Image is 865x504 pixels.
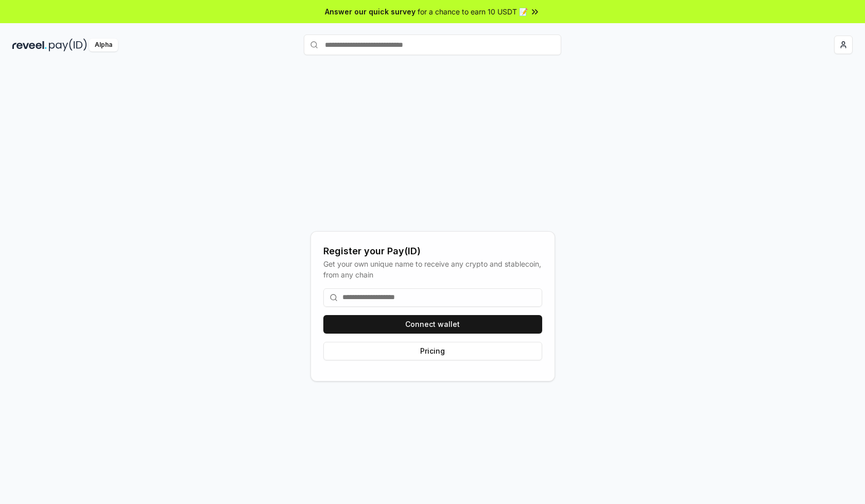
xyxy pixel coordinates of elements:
[323,315,542,334] button: Connect wallet
[323,244,542,258] div: Register your Pay(ID)
[49,39,87,51] img: pay_id
[418,6,528,17] span: for a chance to earn 10 USDT 📝
[323,342,542,360] button: Pricing
[89,39,118,51] div: Alpha
[12,39,47,51] img: reveel_dark
[323,258,542,280] div: Get your own unique name to receive any crypto and stablecoin, from any chain
[325,6,416,17] span: Answer our quick survey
